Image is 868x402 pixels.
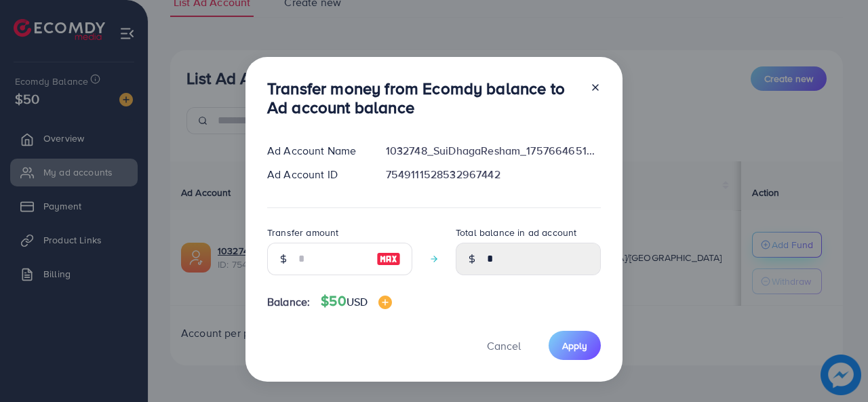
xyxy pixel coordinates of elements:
button: Cancel [470,331,538,360]
span: Cancel [487,338,521,353]
img: image [376,251,401,267]
h4: $50 [321,293,392,310]
span: Balance: [267,294,310,310]
div: 7549111528532967442 [375,167,612,182]
label: Total balance in ad account [456,226,576,239]
div: Ad Account Name [256,143,375,159]
h3: Transfer money from Ecomdy balance to Ad account balance [267,79,579,118]
div: Ad Account ID [256,167,375,182]
span: Apply [562,339,587,353]
label: Transfer amount [267,226,338,239]
img: image [378,296,392,309]
div: 1032748_SuiDhagaResham_1757664651001 [375,143,612,159]
button: Apply [549,331,601,360]
span: USD [347,294,368,309]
